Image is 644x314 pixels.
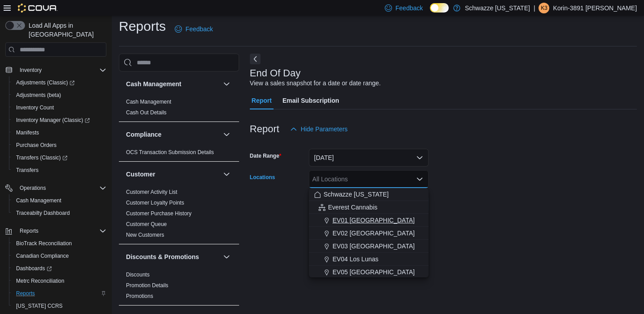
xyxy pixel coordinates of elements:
[221,251,232,262] button: Discounts & Promotions
[13,208,73,218] a: Traceabilty Dashboard
[13,140,60,151] a: Purchase Orders
[13,140,106,151] span: Purchase Orders
[13,165,106,176] span: Transfers
[309,149,429,167] button: [DATE]
[13,90,106,100] span: Adjustments (beta)
[126,109,167,116] span: Cash Out Details
[16,277,64,285] span: Metrc Reconciliation
[126,188,177,196] span: Customer Activity List
[9,287,110,300] button: Reports
[126,170,155,179] h3: Customer
[333,242,415,251] span: EV03 [GEOGRAPHIC_DATA]
[9,237,110,250] button: BioTrack Reconciliation
[221,79,232,89] button: Cash Management
[126,130,161,139] h3: Compliance
[119,269,239,305] div: Discounts & Promotions
[13,152,106,163] span: Transfers (Classic)
[126,98,171,105] span: Cash Management
[16,129,39,136] span: Manifests
[286,120,351,138] button: Hide Parameters
[20,67,42,74] span: Inventory
[252,92,272,109] span: Report
[430,3,449,13] input: Dark Mode
[333,268,415,276] span: EV05 [GEOGRAPHIC_DATA]
[13,195,65,206] a: Cash Management
[16,65,106,75] span: Inventory
[16,240,72,247] span: BioTrack Reconciliation
[126,210,192,217] a: Customer Purchase History
[250,54,261,64] button: Next
[13,127,42,138] a: Manifests
[309,188,429,201] button: Schwazze [US_STATE]
[9,126,110,139] button: Manifests
[309,266,429,279] button: EV05 [GEOGRAPHIC_DATA]
[13,77,78,88] a: Adjustments (Classic)
[13,102,58,113] a: Inventory Count
[9,262,110,275] a: Dashboards
[9,76,110,89] a: Adjustments (Classic)
[126,149,214,155] a: OCS Transaction Submission Details
[16,302,63,310] span: [US_STATE] CCRS
[13,288,106,299] span: Reports
[333,229,415,238] span: EV02 [GEOGRAPHIC_DATA]
[119,96,239,121] div: Cash Management
[250,68,301,79] h3: End Of Day
[13,263,55,274] a: Dashboards
[9,101,110,114] button: Inventory Count
[16,167,38,174] span: Transfers
[13,263,106,274] span: Dashboards
[9,194,110,207] button: Cash Management
[221,129,232,140] button: Compliance
[9,275,110,287] button: Metrc Reconciliation
[185,25,213,33] span: Feedback
[25,21,106,39] span: Load All Apps in [GEOGRAPHIC_DATA]
[9,164,110,176] button: Transfers
[126,282,168,289] span: Promotion Details
[126,199,184,206] span: Customer Loyalty Points
[282,92,339,109] span: Email Subscription
[13,152,71,163] a: Transfers (Classic)
[333,216,415,225] span: EV01 [GEOGRAPHIC_DATA]
[16,104,54,111] span: Inventory Count
[126,252,199,261] h3: Discounts & Promotions
[16,226,106,236] span: Reports
[9,207,110,219] button: Traceabilty Dashboard
[221,169,232,180] button: Customer
[324,190,389,199] span: Schwazze [US_STATE]
[126,80,219,88] button: Cash Management
[126,271,150,278] span: Discounts
[16,197,61,204] span: Cash Management
[16,252,69,260] span: Canadian Compliance
[126,130,219,139] button: Compliance
[250,79,381,88] div: View a sales snapshot for a date or date range.
[309,201,429,214] button: Everest Cannabis
[328,203,378,212] span: Everest Cannabis
[126,200,184,206] a: Customer Loyalty Points
[126,293,153,300] span: Promotions
[250,174,275,181] label: Locations
[171,20,216,38] a: Feedback
[2,64,110,76] button: Inventory
[16,265,52,272] span: Dashboards
[16,142,57,149] span: Purchase Orders
[126,170,219,179] button: Customer
[126,293,153,299] a: Promotions
[126,99,171,105] a: Cash Management
[13,90,65,100] a: Adjustments (beta)
[13,238,76,249] a: BioTrack Reconciliation
[9,250,110,262] button: Canadian Compliance
[20,227,38,234] span: Reports
[309,227,429,240] button: EV02 [GEOGRAPHIC_DATA]
[16,154,67,161] span: Transfers (Classic)
[416,176,423,183] button: Close list of options
[309,253,429,266] button: EV04 Los Lunas
[13,251,72,261] a: Canadian Compliance
[13,165,42,176] a: Transfers
[119,147,239,161] div: Compliance
[534,3,535,13] p: |
[16,79,75,86] span: Adjustments (Classic)
[16,92,61,99] span: Adjustments (beta)
[539,3,549,13] div: Korin-3891 Hobday
[126,232,164,238] a: New Customers
[2,182,110,194] button: Operations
